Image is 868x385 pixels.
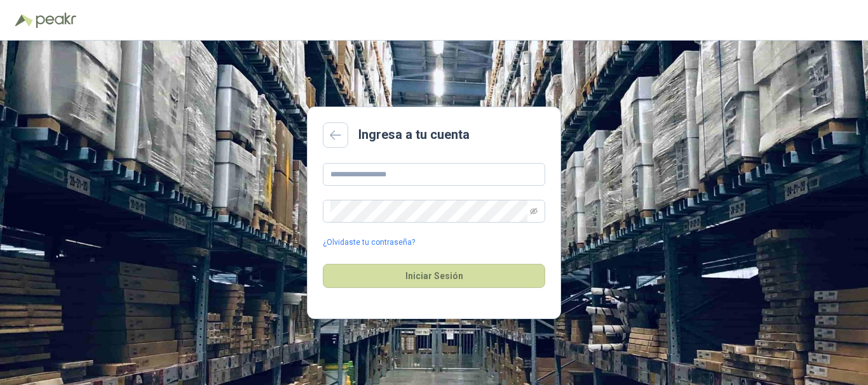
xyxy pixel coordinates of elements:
h2: Ingresa a tu cuenta [358,125,470,145]
span: eye-invisible [530,207,538,215]
img: Peakr [36,13,76,28]
img: Logo [15,14,33,27]
a: ¿Olvidaste tu contraseña? [323,237,415,249]
button: Iniciar Sesión [323,264,545,288]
